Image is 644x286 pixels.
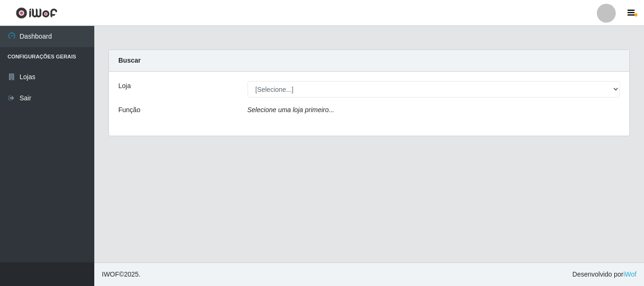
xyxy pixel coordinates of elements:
strong: Buscar [118,57,140,64]
a: iWof [623,270,636,278]
span: Desenvolvido por [572,270,636,279]
span: IWOF [102,270,119,278]
label: Função [118,105,140,115]
img: CoreUI Logo [16,7,58,19]
span: © 2025 . [102,270,140,279]
label: Loja [118,81,131,91]
i: Selecione uma loja primeiro... [248,106,334,114]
